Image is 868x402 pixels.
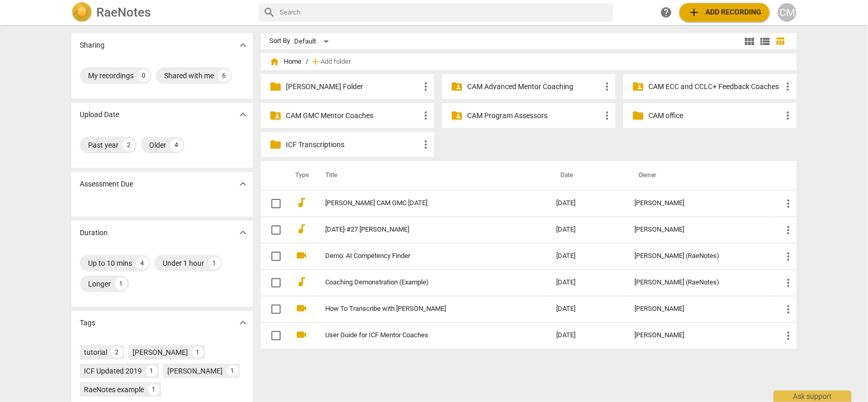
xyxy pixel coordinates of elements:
span: more_vert [782,80,794,93]
a: User Guide for ICF Mentor Coaches [325,332,519,339]
div: 1 [192,347,204,358]
button: Tile view [742,34,757,49]
span: more_vert [782,109,794,122]
span: view_list [759,35,771,48]
button: Upload [679,3,770,22]
div: 4 [136,257,149,269]
span: audiotrack [295,276,308,288]
div: [PERSON_NAME] (RaeNotes) [634,279,765,286]
span: more_vert [782,197,794,210]
span: videocam [295,328,308,341]
span: expand_more [237,108,249,121]
p: CAM Program Assessors [467,110,601,121]
button: Table view [773,34,788,49]
div: Default [294,33,332,50]
img: Logo [71,2,92,23]
div: [PERSON_NAME] [167,366,223,376]
span: folder_shared [451,80,463,93]
div: My recordings [88,70,134,81]
span: add [688,6,700,19]
button: CM [778,3,797,22]
button: Show more [235,107,251,122]
span: folder [269,80,282,93]
div: 1 [148,384,160,395]
span: expand_more [237,317,249,329]
td: [DATE] [548,217,626,243]
td: [DATE] [548,269,626,296]
p: CAM office [648,110,782,121]
span: expand_more [237,226,249,239]
span: more_vert [419,138,432,151]
div: 1 [227,365,238,377]
a: [DATE]-#27 [PERSON_NAME] [325,226,519,234]
div: [PERSON_NAME] [133,347,188,357]
div: Older [149,140,166,150]
span: videocam [295,302,308,314]
div: 6 [218,69,230,82]
span: more_vert [601,80,613,93]
a: Help [657,3,675,22]
div: [PERSON_NAME] [634,199,765,207]
th: Title [313,161,548,190]
p: CAM ECC and CCLC+ Feedback Coaches [648,81,782,92]
th: Type [287,161,313,190]
span: folder_shared [451,109,463,122]
div: [PERSON_NAME] [634,226,765,234]
span: home [269,56,280,67]
span: more_vert [419,80,432,93]
p: Upload Date [80,109,119,120]
span: folder [269,138,282,151]
a: Demo: AI Competency Finder [325,252,519,260]
span: videocam [295,249,308,262]
p: ICF Transcriptions [286,139,419,150]
span: view_module [743,35,756,48]
button: Show more [235,176,251,192]
div: 4 [170,139,183,151]
div: 1 [208,257,221,269]
span: more_vert [419,109,432,122]
td: [DATE] [548,190,626,217]
span: audiotrack [295,196,308,209]
div: Shared with me [164,70,214,81]
span: folder [632,109,644,122]
a: How To Transcribe with [PERSON_NAME] [325,305,519,313]
span: search [263,6,276,19]
button: Show more [235,37,251,53]
div: [PERSON_NAME] [634,332,765,339]
div: 2 [123,139,135,151]
span: help [660,6,672,19]
td: [DATE] [548,322,626,349]
span: Add folder [321,58,351,66]
div: 2 [111,347,123,358]
div: Ask support [774,391,851,402]
p: Duration [80,227,108,238]
button: Show more [235,225,251,240]
div: 1 [115,278,127,290]
span: / [306,58,308,66]
span: expand_more [237,39,249,51]
p: Tags [80,318,95,328]
a: Coaching Demonstration (Example) [325,279,519,286]
span: audiotrack [295,223,308,235]
div: Under 1 hour [163,258,204,268]
button: Show more [235,315,251,331]
div: Longer [88,279,111,289]
p: Sharing [80,40,105,51]
p: Brian Miller Folder [286,81,419,92]
div: Past year [88,140,119,150]
div: RaeNotes example [84,384,144,395]
div: Sort By [269,37,290,45]
span: more_vert [782,277,794,289]
th: Date [548,161,626,190]
p: Assessment Due [80,179,133,190]
div: 0 [138,69,150,82]
div: Up to 10 mins [88,258,132,268]
td: [DATE] [548,243,626,269]
span: Add recording [688,6,761,19]
span: expand_more [237,178,249,190]
td: [DATE] [548,296,626,322]
span: more_vert [782,329,794,342]
span: folder_shared [269,109,282,122]
button: List view [757,34,773,49]
th: Owner [626,161,774,190]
